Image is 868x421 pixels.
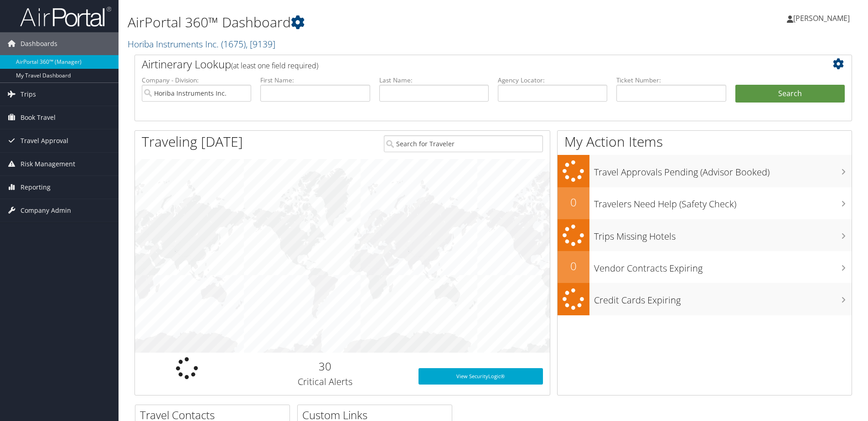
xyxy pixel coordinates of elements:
button: Search [735,85,845,103]
span: Book Travel [21,106,56,129]
label: Last Name: [379,76,489,85]
span: Travel Approval [21,129,68,152]
h3: Vendor Contracts Expiring [594,257,852,275]
span: ( 1675 ) [221,38,246,50]
h2: Airtinerary Lookup [142,56,785,72]
label: Company - Division: [142,76,251,85]
h3: Travel Approvals Pending (Advisor Booked) [594,161,852,179]
h2: 0 [558,258,589,274]
a: Horiba Instruments Inc. [128,38,275,50]
h3: Travelers Need Help (Safety Check) [594,193,852,210]
span: , [ 9139 ] [246,38,275,50]
a: Travel Approvals Pending (Advisor Booked) [558,155,852,187]
span: Dashboards [21,32,57,55]
a: Credit Cards Expiring [558,283,852,315]
span: (at least one field required) [231,61,318,71]
a: Trips Missing Hotels [558,219,852,252]
span: [PERSON_NAME] [793,13,850,23]
label: Agency Locator: [498,76,607,85]
h3: Trips Missing Hotels [594,226,852,243]
label: First Name: [260,76,370,85]
span: Reporting [21,176,51,199]
h3: Critical Alerts [245,375,404,388]
h1: Traveling [DATE] [142,132,243,151]
span: Risk Management [21,153,75,175]
a: View SecurityLogic® [418,368,543,385]
a: 0Vendor Contracts Expiring [558,251,852,283]
span: Company Admin [21,199,71,222]
h1: AirPortal 360™ Dashboard [128,13,615,32]
h2: 0 [558,195,589,210]
span: Trips [21,83,36,106]
img: airportal-logo.png [20,6,111,27]
h3: Credit Cards Expiring [594,289,852,307]
a: 0Travelers Need Help (Safety Check) [558,187,852,219]
input: Search for Traveler [384,135,543,152]
h2: 30 [245,359,404,374]
h1: My Action Items [558,132,852,151]
label: Ticket Number: [616,76,726,85]
a: [PERSON_NAME] [787,5,859,32]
